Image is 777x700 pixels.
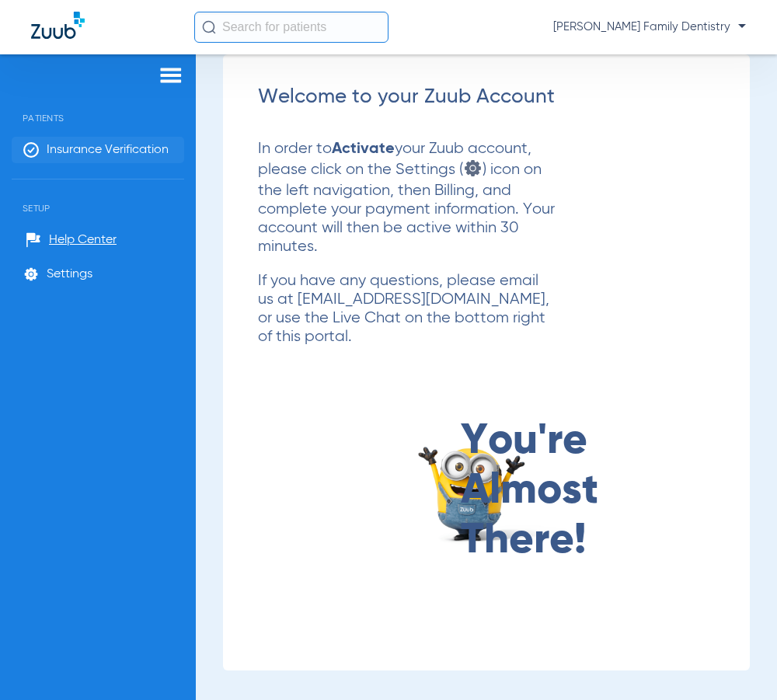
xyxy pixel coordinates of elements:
[332,141,395,157] strong: Activate
[258,87,555,107] span: Welcome to your Zuub Account
[159,66,183,85] img: hamburger-icon
[413,437,573,545] img: almost there image
[12,179,184,214] span: Setup
[12,89,184,124] span: Patients
[461,416,715,566] span: You're Almost There!
[31,12,85,39] img: Zuub Logo
[553,19,746,35] span: [PERSON_NAME] Family Dentistry
[258,272,555,347] p: If you have any questions, please email us at [EMAIL_ADDRESS][DOMAIN_NAME], or use the Live Chat ...
[463,158,483,178] img: settings icon
[47,142,169,158] span: Insurance Verification
[258,140,555,256] p: In order to your Zuub account, please click on the Settings ( ) icon on the left navigation, then...
[26,232,117,248] a: Help Center
[47,266,92,282] span: Settings
[202,20,216,34] img: Search Icon
[194,12,388,43] input: Search for patients
[49,232,117,248] span: Help Center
